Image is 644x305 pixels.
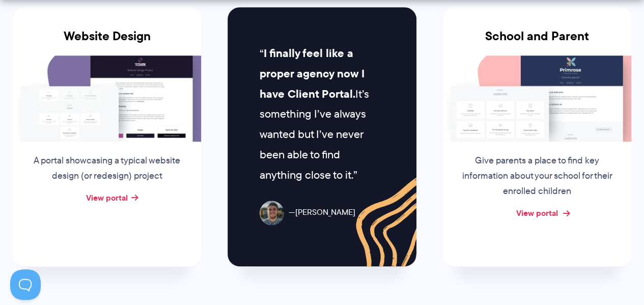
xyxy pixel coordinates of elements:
a: View portal [516,207,558,219]
h3: School and Parent [443,29,631,56]
a: View portal [86,191,128,204]
strong: I finally feel like a proper agency now I have Client Portal. [260,45,365,102]
span: [PERSON_NAME] [289,205,355,220]
p: Give parents a place to find key information about your school for their enrolled children [460,153,614,199]
iframe: Toggle Customer Support [10,269,41,300]
p: A portal showcasing a typical website design (or redesign) project [30,153,184,184]
p: It’s something I’ve always wanted but I’ve never been able to find anything close to it. [260,43,384,185]
h3: Website Design [13,29,201,56]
